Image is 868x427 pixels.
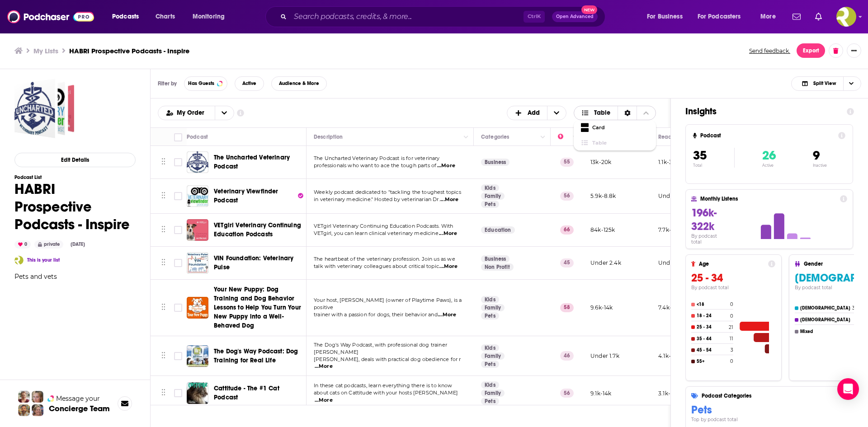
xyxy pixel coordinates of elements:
[754,9,787,24] button: open menu
[174,389,182,397] span: Toggle select row
[314,389,458,396] span: about cats on Cattitude with your hosts [PERSON_NAME]
[106,9,151,24] button: open menu
[187,297,208,319] a: Your New Puppy: Dog Training and Dog Behavior Lessons to Help You Turn Your New Puppy into a Well...
[730,336,733,342] h4: 11
[174,192,182,200] span: Toggle select row
[697,359,728,364] h4: 55+
[439,230,457,237] span: ...More
[481,312,499,319] a: Pets
[32,404,43,416] img: Barbara Profile
[158,110,215,116] button: open menu
[647,10,683,23] span: For Business
[760,10,776,23] span: More
[590,158,611,166] p: 13k-20k
[187,131,208,142] div: Podcast
[618,106,637,120] div: Sort Direction
[481,192,505,200] a: Family
[214,153,303,171] a: The Uncharted Veterinary Podcast
[214,154,290,170] span: The Uncharted Veterinary Podcast
[481,381,499,389] a: Kids
[560,389,574,398] p: 56
[242,81,256,86] span: Active
[214,221,303,239] a: VETgirl Veterinary Continuing Education Podcasts
[271,76,327,91] button: Audience & More
[315,363,333,370] span: ...More
[214,285,303,330] a: Your New Puppy: Dog Training and Dog Behavior Lessons to Help You Turn Your New Puppy into a Well...
[791,76,861,91] button: Choose View
[314,155,440,161] span: The Uncharted Veterinary Podcast is for veterinary
[187,219,208,241] img: VETgirl Veterinary Continuing Education Podcasts
[800,329,854,334] h4: Mixed
[314,162,436,169] span: professionals who want to ace the tough parts of
[158,80,177,87] h3: Filter by
[507,106,566,120] button: + Add
[481,159,509,166] a: Business
[214,254,293,271] span: VIN Foundation: Veterinary Pulse
[14,240,31,249] div: 0
[800,305,850,311] h4: [DEMOGRAPHIC_DATA]
[590,352,619,360] p: Under 1.7k
[235,76,264,91] button: Active
[187,345,208,367] img: The Dog's Way Podcast: Dog Training for Real Life
[836,7,856,27] span: Logged in as ResoluteTulsa
[14,180,136,233] h1: HABRI Prospective Podcasts - Inspire
[481,352,505,360] a: Family
[314,263,439,269] span: talk with veterinary colleagues about critical topic
[594,110,610,116] span: Table
[314,342,447,355] span: The Dog's Way Podcast, with professional dog trainer [PERSON_NAME]
[746,47,793,55] button: Send feedback.
[560,158,574,167] p: 55
[481,361,499,368] a: Pets
[698,10,741,23] span: For Podcasters
[813,81,836,86] span: Split View
[18,391,30,403] img: Sydney Profile
[187,252,208,274] img: VIN Foundation: Veterinary Pulse
[481,398,499,405] a: Pets
[641,9,694,24] button: open menu
[290,9,524,24] input: Search podcasts, credits, & more...
[528,110,540,116] span: Add
[160,349,166,363] button: Move
[481,263,514,271] a: Non Profit
[697,347,729,353] h4: 45 - 54
[481,389,505,397] a: Family
[837,378,859,400] div: Open Intercom Messenger
[174,259,182,267] span: Toggle select row
[14,256,24,265] img: Jennifer Harrington
[214,221,301,238] span: VETgirl Veterinary Continuing Education Podcasts
[314,382,453,389] span: In these cat podcasts, learn everything there is to know
[214,254,303,272] a: VIN Foundation: Veterinary Pulse
[552,11,598,22] button: Open AdvancedNew
[693,148,707,163] span: 35
[685,106,840,117] h1: Insights
[658,304,679,311] p: 7.4k-11k
[177,110,208,116] span: My Order
[592,141,649,145] span: Table
[187,382,208,404] img: Cattitude - The #1 Cat Podcast
[187,151,208,173] img: The Uncharted Veterinary Podcast
[700,196,836,202] h4: Monthly Listens
[658,226,679,234] p: 7.7k-12k
[813,148,820,163] span: 9
[811,9,826,24] a: Show notifications dropdown
[7,8,94,25] img: Podchaser - Follow, Share and Rate Podcasts
[481,226,515,234] a: Education
[160,155,166,169] button: Move
[697,336,728,342] h4: 35 - 44
[314,311,438,318] span: trainer with a passion for dogs, their behavior and
[112,10,139,23] span: Podcasts
[592,125,649,130] span: Card
[852,305,858,311] h4: 30
[691,271,775,285] h3: 25 - 34
[730,358,733,364] h4: 0
[32,391,43,403] img: Jules Profile
[314,297,462,310] span: Your host, [PERSON_NAME] (owner of Playtime Paws), is a positive
[314,256,455,262] span: The heartbeat of the veterinary profession. Join us as we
